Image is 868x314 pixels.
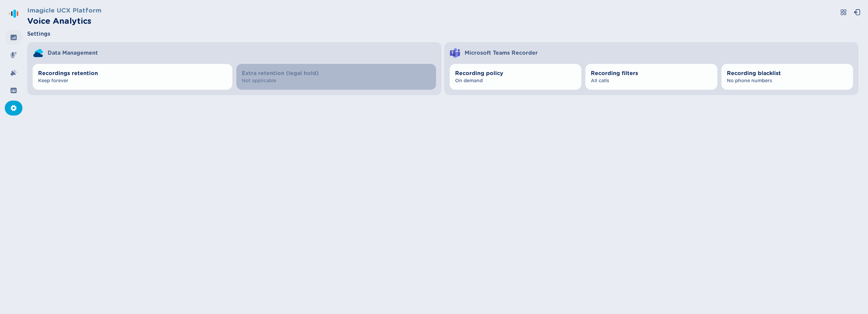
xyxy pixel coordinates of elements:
div: Dashboard [5,30,22,45]
svg: alarm-filled [10,69,17,76]
div: Recordings [5,48,22,63]
div: Settings [5,101,22,116]
h3: Imagicle UCX Platform [27,5,101,15]
svg: mic-fill [10,52,17,58]
span: Keep forever [38,77,227,84]
span: Recording blacklist [727,69,848,77]
button: Recording filtersAll calls [585,64,717,90]
span: Extra retention (legal hold) [242,69,431,77]
span: On demand [455,77,576,84]
span: Settings [27,30,50,38]
button: Recordings retentionKeep forever [33,64,232,90]
span: Recording policy [455,69,576,77]
span: Microsoft Teams Recorder [465,49,538,57]
div: Alarms [5,65,22,80]
span: Not applicable [242,77,431,84]
span: No phone numbers [727,77,848,84]
span: Data Management [48,49,98,57]
svg: dashboard-filled [10,34,17,41]
svg: box-arrow-left [854,9,861,16]
span: Recordings retention [38,69,227,77]
span: All calls [591,77,712,84]
h2: Voice Analytics [27,15,101,27]
span: Recording filters [591,69,712,77]
button: Recording blacklistNo phone numbers [721,64,853,90]
div: Groups [5,83,22,98]
svg: groups-filled [10,87,17,94]
button: Extra retention (legal hold)Not applicable [236,64,436,90]
button: Recording policyOn demand [450,64,581,90]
